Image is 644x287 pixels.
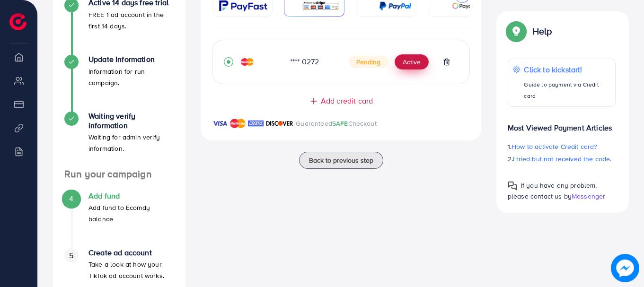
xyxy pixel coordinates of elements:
[512,142,597,151] span: How to activate Credit card?
[321,96,373,106] span: Add credit card
[224,57,233,67] svg: record circle
[88,66,174,88] p: Information for run campaign.
[53,168,185,180] h4: Run your campaign
[88,202,174,225] p: Add fund to Ecomdy balance
[309,156,373,165] span: Back to previous step
[395,54,429,70] button: Active
[88,131,174,154] p: Waiting for admin verify information.
[508,153,616,165] p: 2.
[349,56,388,68] span: Pending
[230,118,246,129] img: brand
[379,0,411,11] img: card
[508,23,525,40] img: Popup guide
[88,248,174,257] h4: Create ad account
[69,193,73,204] span: 4
[248,118,264,129] img: brand
[266,118,293,129] img: brand
[452,0,483,11] img: card
[508,141,616,152] p: 1.
[296,118,377,129] p: Guaranteed Checkout
[302,0,339,11] img: card
[513,154,611,164] span: I tried but not received the code.
[332,119,348,128] span: SAFE
[69,250,73,261] span: 5
[212,118,228,129] img: brand
[53,55,185,112] li: Update Information
[299,152,383,169] button: Back to previous step
[524,64,610,75] p: Click to kickstart!
[53,191,185,248] li: Add fund
[611,254,639,282] img: image
[241,58,254,66] img: credit
[508,181,597,201] span: If you have any problem, please contact us by
[88,55,174,64] h4: Update Information
[88,112,174,130] h4: Waiting verify information
[508,181,517,191] img: Popup guide
[88,259,174,281] p: Take a look at how your TikTok ad account works.
[88,9,174,32] p: FREE 1 ad account in the first 14 days.
[572,191,605,201] span: Messenger
[524,79,610,102] p: Guide to payment via Credit card
[53,112,185,168] li: Waiting verify information
[532,26,552,37] p: Help
[219,0,267,11] img: card
[88,191,174,200] h4: Add fund
[508,114,616,133] p: Most Viewed Payment Articles
[9,13,26,30] img: logo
